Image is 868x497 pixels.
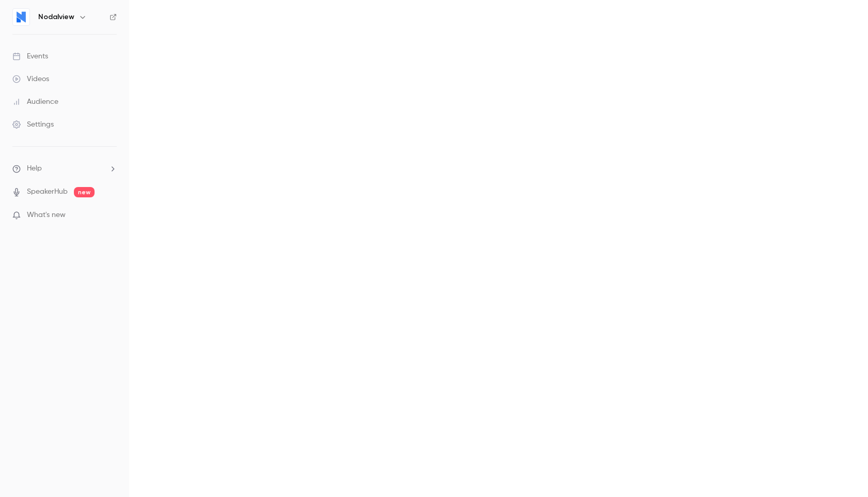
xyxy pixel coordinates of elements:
span: What's new [27,210,66,221]
a: SpeakerHub [27,187,68,197]
div: Settings [12,119,54,130]
span: Help [27,163,42,174]
span: new [74,187,95,197]
div: Events [12,51,48,61]
div: Videos [12,74,49,84]
img: Nodalview [13,9,29,25]
li: help-dropdown-opener [12,163,117,174]
h6: Nodalview [38,12,74,22]
div: Audience [12,97,58,107]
